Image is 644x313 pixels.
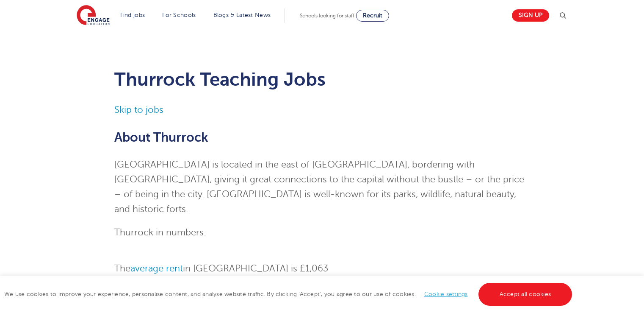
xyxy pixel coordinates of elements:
img: Engage Education [77,5,110,26]
span: Thurrock in numbers: [114,227,206,238]
span: About Thurrock [114,130,208,145]
a: Find jobs [120,12,145,18]
a: Sign up [512,9,549,22]
span: The in [GEOGRAPHIC_DATA] is £1,063 [114,263,328,274]
a: Accept all cookies [478,283,572,306]
a: Recruit [356,10,389,22]
a: Blogs & Latest News [213,12,271,18]
h1: Thurrock Teaching Jobs [114,69,530,90]
a: Skip to jobs [114,105,163,115]
span: Recruit [363,12,382,19]
span: Schools looking for staff [300,13,354,19]
a: average rent [130,263,183,274]
span: We use cookies to improve your experience, personalise content, and analyse website traffic. By c... [4,291,574,297]
p: [GEOGRAPHIC_DATA] is located in the east of [GEOGRAPHIC_DATA], bordering with [GEOGRAPHIC_DATA], ... [114,157,530,217]
a: For Schools [162,12,196,18]
a: Cookie settings [424,291,468,297]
